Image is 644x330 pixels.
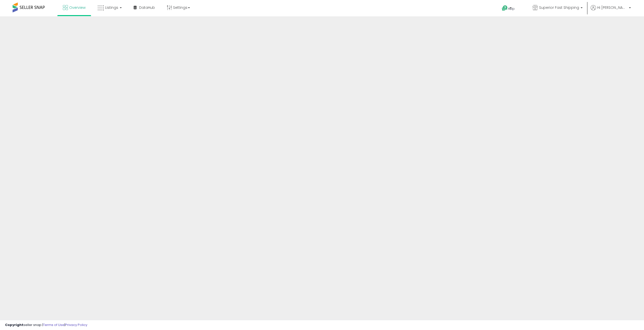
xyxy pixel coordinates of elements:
[597,5,627,10] span: Hi [PERSON_NAME]
[139,5,155,10] span: DataHub
[502,5,508,11] i: Get Help
[591,5,631,16] a: Hi [PERSON_NAME]
[69,5,86,10] span: Overview
[539,5,579,10] span: Superior Fast Shipping
[508,7,515,11] span: Help
[105,5,118,10] span: Listings
[498,1,525,16] a: Help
